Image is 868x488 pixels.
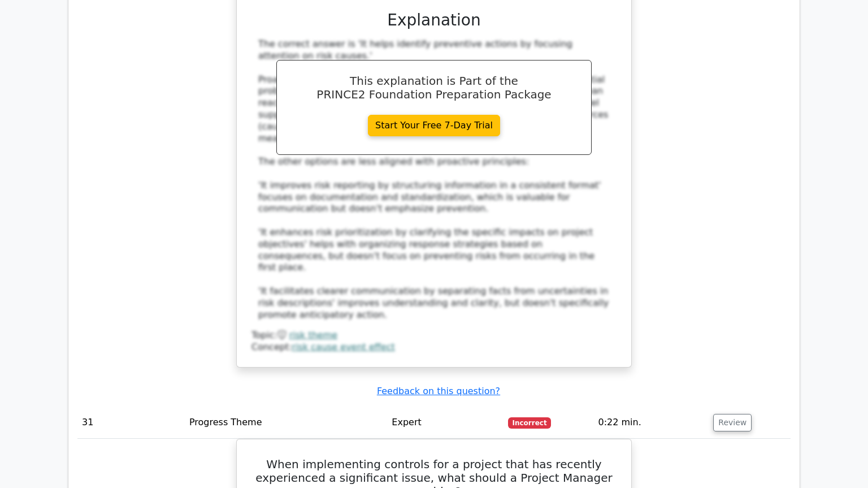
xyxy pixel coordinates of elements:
td: 31 [77,407,185,439]
h3: Explanation [258,11,610,30]
span: Incorrect [508,417,552,429]
td: Progress Theme [185,407,387,439]
button: Review [713,414,752,431]
div: Topic: [251,330,617,342]
div: Concept: [251,342,617,353]
a: Start Your Free 7-Day Trial [368,115,500,136]
a: risk theme [289,330,337,340]
td: Expert [387,407,503,439]
a: Feedback on this question? [377,386,500,396]
div: The correct answer is 'It helps identify preventive actions by focusing attention on risk causes.... [258,38,610,321]
td: 0:22 min. [593,407,709,439]
a: risk cause event effect [292,342,395,352]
